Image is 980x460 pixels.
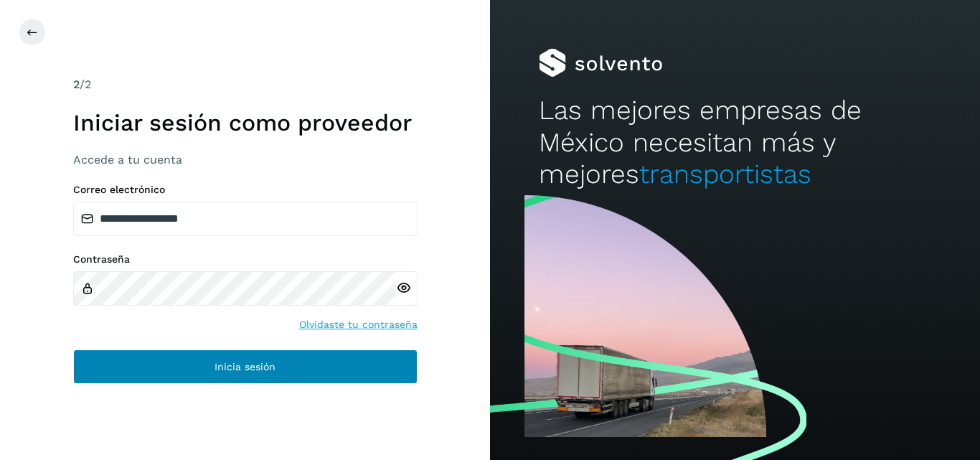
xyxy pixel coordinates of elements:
label: Correo electrónico [73,184,418,196]
button: Inicia sesión [73,349,418,384]
a: Olvidaste tu contraseña [299,317,418,332]
div: /2 [73,76,418,93]
span: 2 [73,78,80,91]
h2: Las mejores empresas de México necesitan más y mejores [539,95,930,190]
span: transportistas [639,159,811,189]
span: Inicia sesión [215,362,275,372]
h3: Accede a tu cuenta [73,153,418,166]
label: Contraseña [73,253,418,266]
h1: Iniciar sesión como proveedor [73,109,418,136]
